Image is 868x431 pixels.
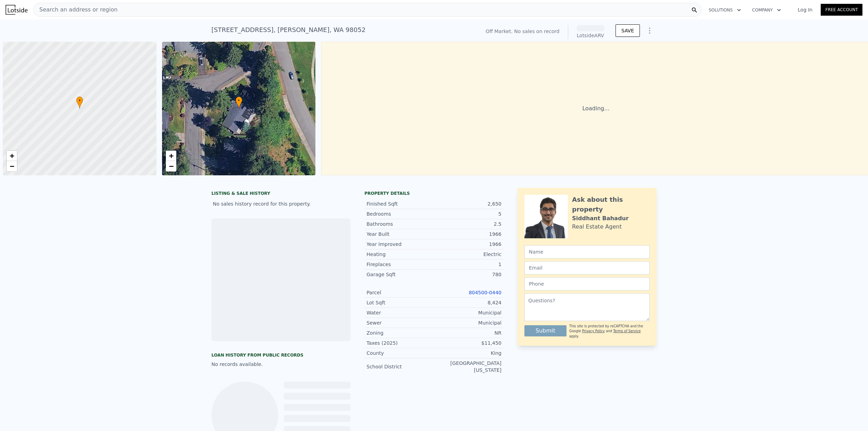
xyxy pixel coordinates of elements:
div: Electric [434,251,501,258]
div: $11,450 [434,340,501,346]
div: Garage Sqft [367,271,434,278]
div: Year Improved [367,241,434,248]
div: Finished Sqft [367,200,434,207]
div: Heating [367,251,434,258]
div: Sewer [367,319,434,326]
button: SAVE [616,24,640,37]
a: Zoom out [166,161,176,171]
div: Bedrooms [367,210,434,217]
div: School District [367,363,434,370]
div: 780 [434,271,501,278]
div: Off Market. No sales on record [485,28,559,35]
div: Lotside ARV [577,32,604,39]
button: Show Options [643,24,657,38]
div: Real Estate Agent [572,223,622,231]
span: − [10,162,14,170]
div: NR [434,329,501,336]
div: Municipal [434,319,501,326]
div: Property details [364,191,504,196]
a: Log In [789,6,821,13]
div: 2,650 [434,200,501,207]
a: 804500-0440 [469,290,501,295]
div: LISTING & SALE HISTORY [211,191,351,198]
span: • [235,97,242,104]
div: 1966 [434,241,501,248]
div: No sales history record for this property. [211,198,351,210]
div: • [235,96,242,109]
div: Fireplaces [367,261,434,268]
div: 2.5 [434,221,501,228]
span: − [169,162,173,170]
span: + [10,151,14,160]
div: Municipal [434,309,501,316]
div: King [434,350,501,357]
div: Water [367,309,434,316]
img: Lotside [6,5,27,15]
div: • [76,96,83,109]
div: Lot Sqft [367,299,434,306]
div: 1966 [434,231,501,238]
a: Zoom in [166,151,176,161]
span: Search an address or region [34,6,118,14]
div: Year Built [367,231,434,238]
div: Siddhant Bahadur [572,214,629,223]
div: Bathrooms [367,221,434,228]
div: This site is protected by reCAPTCHA and the Google and apply. [569,324,650,339]
div: No records available. [211,361,351,368]
a: Terms of Service [613,329,641,333]
a: Privacy Policy [582,329,605,333]
a: Zoom in [7,151,17,161]
div: 8,424 [434,299,501,306]
button: Submit [524,325,566,336]
input: Email [524,261,650,274]
div: [GEOGRAPHIC_DATA][US_STATE] [434,360,501,374]
div: Parcel [367,289,434,296]
a: Zoom out [7,161,17,171]
div: Ask about this property [572,195,650,214]
span: • [76,97,83,104]
div: Taxes (2025) [367,340,434,346]
div: Zoning [367,329,434,336]
div: 1 [434,261,501,268]
div: [STREET_ADDRESS] , [PERSON_NAME] , WA 98052 [211,25,365,35]
input: Phone [524,277,650,290]
input: Name [524,245,650,258]
button: Company [747,4,787,16]
button: Solutions [703,4,747,16]
div: Loan history from public records [211,352,351,358]
span: + [169,151,173,160]
div: County [367,350,434,357]
div: 5 [434,210,501,217]
a: Free Account [821,4,862,16]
